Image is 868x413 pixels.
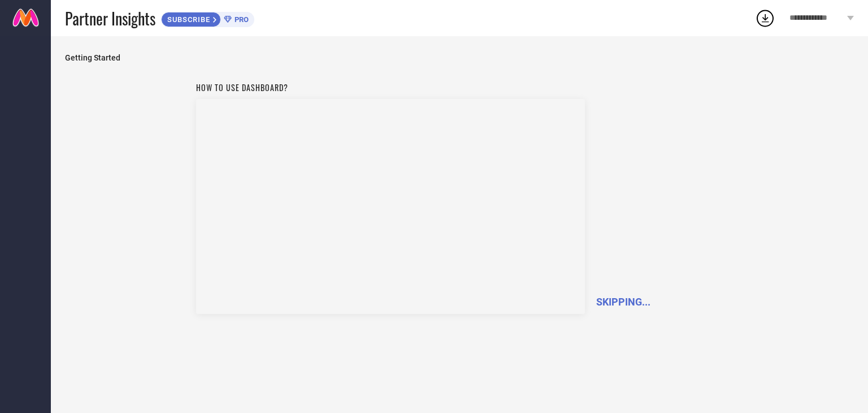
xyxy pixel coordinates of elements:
[65,53,854,62] span: Getting Started
[196,99,585,314] iframe: Workspace Section
[161,9,254,27] a: SUBSCRIBEPRO
[755,8,775,28] div: Open download list
[162,15,213,24] span: SUBSCRIBE
[196,81,585,93] h1: How to use dashboard?
[65,7,155,30] span: Partner Insights
[596,296,650,308] span: SKIPPING...
[232,15,249,24] span: PRO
